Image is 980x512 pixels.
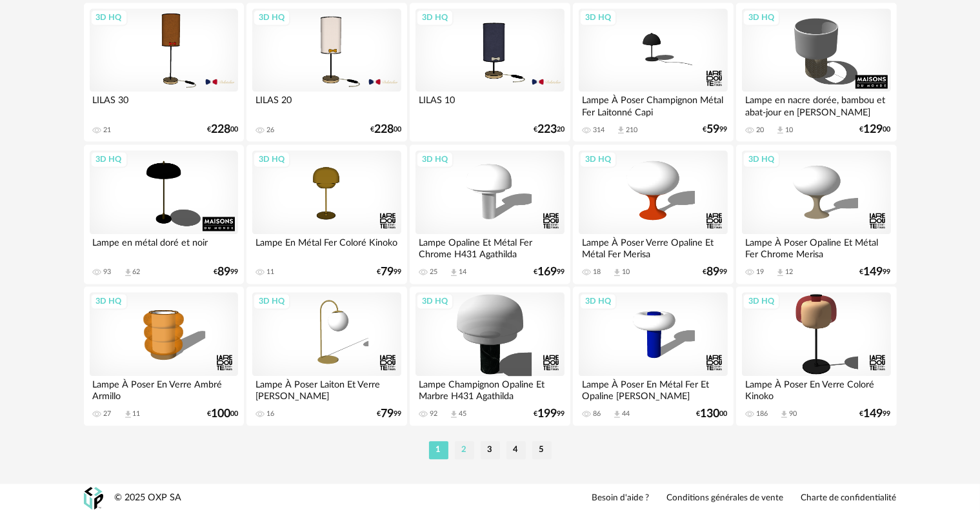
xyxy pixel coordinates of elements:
span: 100 [211,409,230,418]
span: 79 [381,268,394,277]
div: 11 [133,409,141,418]
div: Lampe À Poser En Verre Ambré Armillo [90,376,238,402]
a: 3D HQ Lampe À Poser Verre Opaline Et Métal Fer Merisa 18 Download icon 10 €8999 [573,144,733,284]
div: 20 [756,126,764,135]
div: Lampe À Poser En Métal Fer Et Opaline [PERSON_NAME] [579,376,727,402]
div: 86 [593,409,601,418]
div: 3D HQ [579,293,617,310]
div: € 99 [703,268,728,277]
li: 4 [506,441,526,459]
span: 89 [217,268,230,277]
div: € 00 [207,125,238,134]
div: 21 [104,126,112,135]
div: 3D HQ [579,151,617,168]
div: LILAS 30 [90,92,238,117]
div: 19 [756,268,764,277]
span: Download icon [612,409,622,419]
div: € 99 [860,268,891,277]
div: LILAS 10 [415,92,564,117]
li: 5 [532,441,552,459]
div: € 99 [377,409,401,418]
div: 10 [785,126,793,135]
a: Charte de confidentialité [801,493,897,504]
span: 130 [701,409,720,418]
a: 3D HQ LILAS 10 €22320 [410,3,570,142]
div: 3D HQ [253,9,290,26]
span: Download icon [612,268,622,277]
div: € 99 [534,409,565,418]
div: Lampe en nacre dorée, bambou et abat-jour en [PERSON_NAME] [742,92,890,117]
div: € 99 [860,409,891,418]
a: 3D HQ Lampe Champignon Opaline Et Marbre H431 Agathilda 92 Download icon 45 €19999 [410,286,570,426]
div: © 2025 OXP SA [115,492,182,504]
div: Lampe À Poser Opaline Et Métal Fer Chrome Merisa [742,234,890,260]
a: 3D HQ Lampe À Poser Champignon Métal Fer Laitonné Capi 314 Download icon 210 €5999 [573,3,733,142]
li: 1 [429,441,448,459]
div: 27 [104,409,112,418]
div: 3D HQ [416,293,454,310]
span: 79 [381,409,394,418]
div: Lampe À Poser Champignon Métal Fer Laitonné Capi [579,92,727,117]
span: 59 [707,125,720,134]
div: 3D HQ [253,293,290,310]
span: 89 [707,268,720,277]
div: € 99 [534,268,565,277]
div: € 99 [214,268,238,277]
li: 3 [481,441,500,459]
a: 3D HQ Lampe en métal doré et noir 93 Download icon 62 €8999 [84,144,244,284]
div: Lampe Champignon Opaline Et Marbre H431 Agathilda [415,376,564,402]
div: 3D HQ [416,151,454,168]
div: 16 [266,409,274,418]
div: 3D HQ [579,9,617,26]
li: 2 [455,441,474,459]
div: 25 [430,268,437,277]
div: 3D HQ [90,151,128,168]
div: 12 [785,268,793,277]
div: € 20 [534,125,565,134]
div: 3D HQ [743,9,780,26]
div: Lampe À Poser Laiton Et Verre [PERSON_NAME] [252,376,401,402]
div: 3D HQ [416,9,454,26]
div: Lampe À Poser En Verre Coloré Kinoko [742,376,890,402]
a: 3D HQ Lampe À Poser En Verre Ambré Armillo 27 Download icon 11 €10000 [84,286,244,426]
div: LILAS 20 [252,92,401,117]
span: Download icon [123,409,133,419]
span: 223 [537,125,557,134]
div: Lampe Opaline Et Métal Fer Chrome H431 Agathilda [415,234,564,260]
div: 10 [622,268,630,277]
div: 210 [626,126,637,135]
div: 90 [789,409,797,418]
div: € 00 [207,409,238,418]
a: 3D HQ Lampe en nacre dorée, bambou et abat-jour en [PERSON_NAME] 20 Download icon 10 €12900 [736,3,896,142]
div: € 00 [370,125,401,134]
a: 3D HQ Lampe À Poser En Verre Coloré Kinoko 186 Download icon 90 €14999 [736,286,896,426]
div: 44 [622,409,630,418]
div: Lampe en métal doré et noir [90,234,238,260]
div: € 99 [377,268,401,277]
a: 3D HQ Lampe À Poser Opaline Et Métal Fer Chrome Merisa 19 Download icon 12 €14999 [736,144,896,284]
span: 129 [864,125,883,134]
div: € 00 [697,409,728,418]
span: 149 [864,268,883,277]
span: Download icon [775,268,785,277]
div: Lampe En Métal Fer Coloré Kinoko [252,234,401,260]
div: 14 [459,268,466,277]
div: 186 [756,409,768,418]
a: 3D HQ Lampe En Métal Fer Coloré Kinoko 11 €7999 [246,144,406,284]
a: 3D HQ Lampe À Poser En Métal Fer Et Opaline [PERSON_NAME] 86 Download icon 44 €13000 [573,286,733,426]
a: 3D HQ Lampe Opaline Et Métal Fer Chrome H431 Agathilda 25 Download icon 14 €16999 [410,144,570,284]
div: € 99 [703,125,728,134]
a: Conditions générales de vente [667,493,784,504]
a: 3D HQ LILAS 30 21 €22800 [84,3,244,142]
span: 228 [374,125,394,134]
a: 3D HQ Lampe À Poser Laiton Et Verre [PERSON_NAME] 16 €7999 [246,286,406,426]
span: 149 [864,409,883,418]
div: 93 [104,268,112,277]
div: 3D HQ [743,151,780,168]
div: 11 [266,268,274,277]
div: € 00 [860,125,891,134]
div: 92 [430,409,437,418]
img: OXP [84,487,103,509]
div: 26 [266,126,274,135]
span: Download icon [123,268,133,277]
